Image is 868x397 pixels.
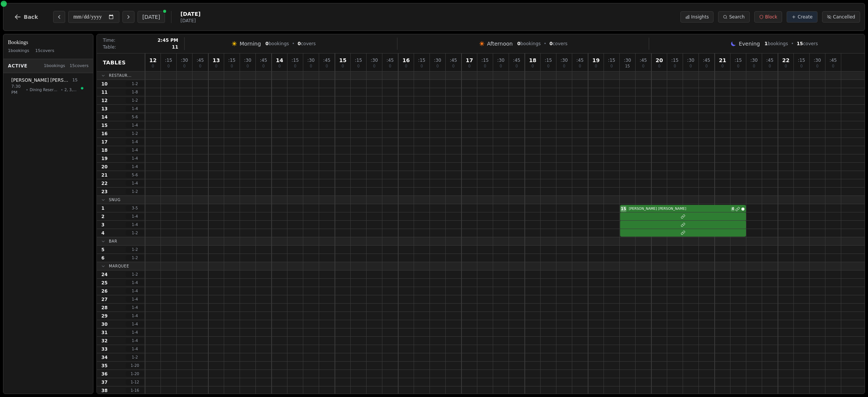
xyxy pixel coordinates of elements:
[624,58,631,63] span: : 30
[126,296,144,302] span: 1 - 4
[101,131,108,137] span: 16
[126,363,144,368] span: 1 - 20
[434,58,441,63] span: : 30
[833,14,855,20] span: Cancelled
[262,64,264,68] span: 0
[101,354,108,360] span: 34
[680,11,714,23] button: Insights
[101,272,108,278] span: 24
[228,58,235,63] span: : 15
[181,58,188,63] span: : 30
[563,64,565,68] span: 0
[718,11,749,23] button: Search
[103,37,115,43] span: Time:
[294,64,296,68] span: 0
[278,64,281,68] span: 0
[101,280,108,286] span: 25
[576,58,584,63] span: : 45
[109,197,121,203] span: Snug
[101,379,108,385] span: 37
[126,255,144,261] span: 1 - 2
[101,164,108,170] span: 20
[450,58,457,63] span: : 45
[126,156,144,161] span: 1 - 4
[266,41,289,47] span: bookings
[292,58,299,63] span: : 15
[126,98,144,103] span: 1 - 2
[101,363,108,369] span: 35
[126,321,144,327] span: 1 - 4
[126,388,144,393] span: 1 - 16
[126,247,144,252] span: 1 - 2
[165,58,172,63] span: : 15
[497,58,504,63] span: : 30
[101,156,108,162] span: 19
[658,64,660,68] span: 0
[822,11,860,23] button: Cancelled
[72,77,78,84] span: 15
[199,64,201,68] span: 0
[26,87,28,93] span: •
[11,84,24,96] span: 7:30 PM
[126,122,144,128] span: 1 - 4
[8,63,28,69] span: Active
[342,64,344,68] span: 0
[307,58,315,63] span: : 30
[402,58,410,63] span: 16
[466,58,473,63] span: 17
[373,64,375,68] span: 0
[721,64,724,68] span: 0
[739,40,760,47] span: Evening
[11,77,71,83] span: [PERSON_NAME] [PERSON_NAME]
[798,14,813,20] span: Create
[782,58,789,63] span: 22
[101,172,108,178] span: 21
[8,48,29,54] span: 1 bookings
[53,11,65,23] button: Previous day
[691,14,709,20] span: Insights
[101,305,108,311] span: 28
[149,58,156,63] span: 12
[579,64,581,68] span: 0
[101,214,104,220] span: 2
[816,64,818,68] span: 0
[172,44,178,50] span: 11
[814,58,821,63] span: : 30
[126,106,144,111] span: 1 - 4
[101,147,108,153] span: 18
[64,87,78,93] span: 2, 3, 4, 1
[298,41,301,46] span: 0
[231,64,233,68] span: 0
[101,288,108,294] span: 26
[126,230,144,236] span: 1 - 2
[109,238,117,244] span: Bar
[797,41,818,47] span: covers
[126,164,144,169] span: 1 - 4
[44,63,65,69] span: 1 bookings
[35,48,54,54] span: 15 covers
[517,41,541,47] span: bookings
[266,41,269,46] span: 0
[197,58,204,63] span: : 45
[109,263,129,269] span: Marquee
[101,338,108,344] span: 32
[798,58,805,63] span: : 15
[310,64,312,68] span: 0
[769,64,771,68] span: 0
[157,37,178,43] span: 2:45 PM
[515,64,518,68] span: 0
[30,87,59,93] span: Dining Reservations
[418,58,425,63] span: : 15
[339,58,346,63] span: 15
[544,41,546,47] span: •
[405,64,407,68] span: 0
[126,280,144,286] span: 1 - 4
[101,313,108,319] span: 29
[729,14,744,20] span: Search
[101,106,108,112] span: 13
[797,41,803,46] span: 15
[735,58,742,63] span: : 15
[101,247,104,253] span: 5
[126,330,144,335] span: 1 - 4
[101,321,108,327] span: 30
